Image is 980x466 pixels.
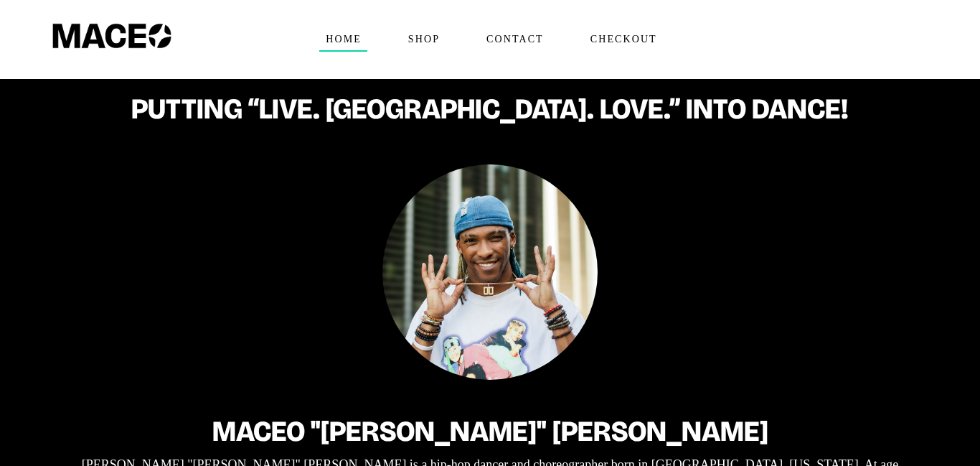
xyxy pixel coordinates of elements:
span: Contact [480,28,550,51]
span: Shop [402,28,446,51]
h2: Maceo "[PERSON_NAME]" [PERSON_NAME] [77,416,903,447]
span: Home [319,28,367,51]
span: Checkout [584,28,663,51]
img: Maceo Harrison [382,164,598,380]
